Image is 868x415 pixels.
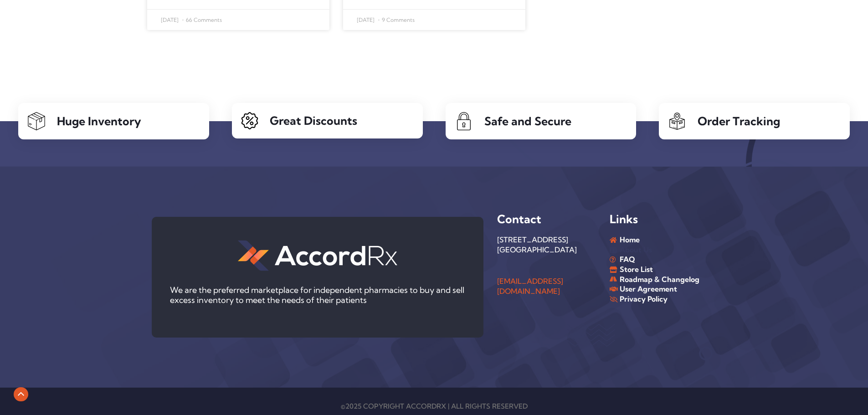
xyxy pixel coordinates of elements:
[610,212,704,226] h5: Links
[617,294,668,304] span: Privacy Policy
[497,277,563,296] a: [EMAIL_ADDRESS][DOMAIN_NAME]
[617,265,653,275] span: Store List
[617,245,652,255] span: About Us
[180,16,222,23] span: 66 Comments
[617,284,677,294] span: User Agreement
[610,294,704,304] a: Privacy Policy
[610,275,704,285] a: Roadmap & Changelog
[147,401,721,411] div: ©2025 COPYRIGHT ACCORDRX | ALL RIGHTS RESERVED
[376,16,415,23] span: 9 Comments
[170,285,465,305] p: We are the preferred marketplace for independent pharmacies to buy and sell excess inventory to m...
[497,212,587,226] h5: Contact
[610,235,704,245] a: Home
[617,255,635,265] span: FAQ
[610,265,704,275] a: Store List
[484,114,571,128] span: Safe and Secure
[698,114,780,128] span: Order Tracking
[610,245,704,255] a: About Us
[610,284,704,294] a: User Agreement
[497,235,587,255] p: [STREET_ADDRESS] [GEOGRAPHIC_DATA]
[617,275,699,285] span: Roadmap & Changelog
[161,16,179,23] span: [DATE]
[610,255,704,265] a: FAQ
[57,114,141,128] span: Huge Inventory
[270,113,357,128] span: Great Discounts
[617,235,640,245] span: Home
[357,16,375,23] span: [DATE]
